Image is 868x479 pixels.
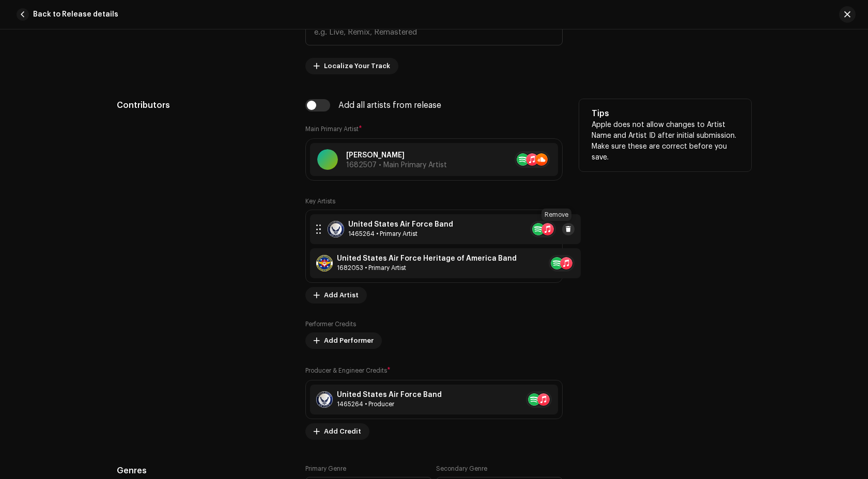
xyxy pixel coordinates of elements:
[346,150,447,161] p: [PERSON_NAME]
[436,465,487,473] label: Secondary Genre
[348,220,453,229] div: United States Air Force Band
[305,19,563,45] input: e.g. Live, Remix, Remastered
[305,465,346,473] label: Primary Genre
[305,197,335,205] label: Key Artists
[337,254,517,263] div: United States Air Force Heritage of America Band
[305,126,359,132] small: Main Primary Artist
[324,330,374,351] span: Add Performer
[337,264,517,272] div: Primary Artist
[337,400,442,408] div: Producer
[324,285,359,306] span: Add Artist
[305,58,398,74] button: Localize Your Track
[348,230,453,238] div: Primary Artist
[117,99,289,111] h5: Contributors
[337,391,442,399] div: United States Air Force Band
[117,465,289,477] h5: Genres
[316,391,333,408] img: d7a546e4-f93c-4bf3-8ee1-e120e12da7a4
[324,421,361,442] span: Add Credit
[324,56,390,76] span: Localize Your Track
[338,101,441,109] div: Add all artists from release
[305,332,382,349] button: Add Performer
[305,368,387,374] small: Producer & Engineer Credits
[346,162,447,169] span: 1682507 • Main Primary Artist
[592,107,739,120] h5: Tips
[316,255,333,272] img: cef33507-baae-44fd-b633-50ef20fbba1c
[305,320,356,328] label: Performer Credits
[305,287,367,304] button: Add Artist
[592,120,739,163] p: Apple does not allow changes to Artist Name and Artist ID after initial submission. Make sure the...
[328,221,344,237] img: d7a546e4-f93c-4bf3-8ee1-e120e12da7a4
[305,423,369,440] button: Add Credit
